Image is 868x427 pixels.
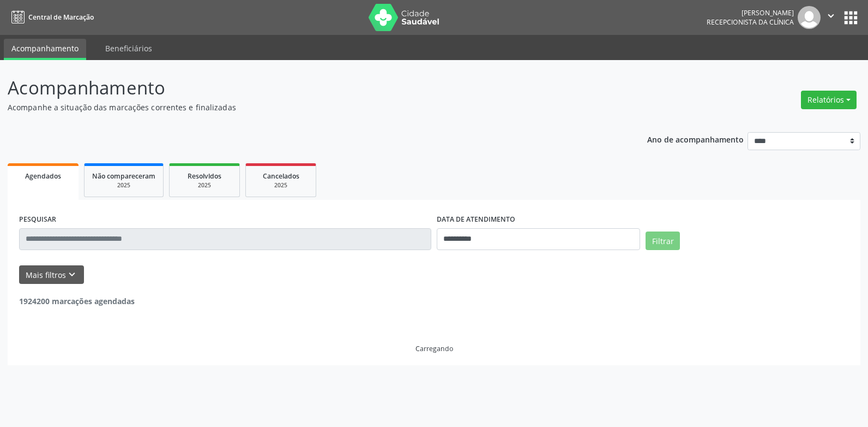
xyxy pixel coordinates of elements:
[437,211,515,228] label: DATA DE ATENDIMENTO
[177,181,232,189] div: 2025
[647,132,744,146] p: Ano de acompanhamento
[263,171,299,181] span: Cancelados
[825,10,837,22] i: 
[707,17,794,27] span: Recepcionista da clínica
[8,74,605,102] p: Acompanhamento
[98,39,160,58] a: Beneficiários
[821,6,841,29] button: 
[19,296,135,306] strong: 1924200 marcações agendadas
[25,171,61,181] span: Agendados
[188,171,221,181] span: Resolvidos
[66,269,78,281] i: keyboard_arrow_down
[415,344,453,353] div: Carregando
[4,39,86,60] a: Acompanhamento
[19,211,56,228] label: PESQUISAR
[92,171,155,181] span: Não compareceram
[19,265,84,284] button: Mais filtroskeyboard_arrow_down
[646,232,680,250] button: Filtrar
[841,8,860,27] button: apps
[707,8,794,17] div: [PERSON_NAME]
[798,6,821,29] img: img
[8,8,94,26] a: Central de Marcação
[92,181,155,189] div: 2025
[801,91,857,109] button: Relatórios
[8,102,605,113] p: Acompanhe a situação das marcações correntes e finalizadas
[28,13,94,22] span: Central de Marcação
[254,181,308,189] div: 2025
